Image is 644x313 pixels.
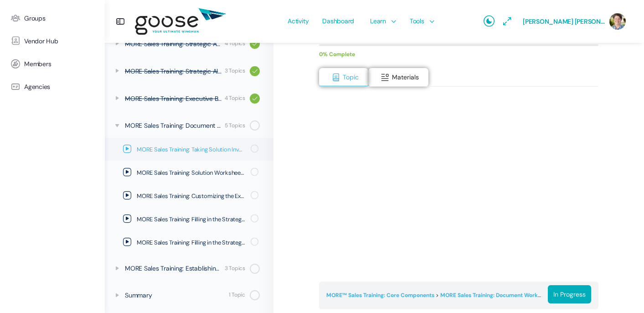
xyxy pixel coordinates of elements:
div: 3 Topics [225,67,245,75]
a: MORE Sales Training: Executive Briefing 4 Topics [105,86,273,111]
a: Agencies [5,75,100,98]
a: Vendor Hub [5,30,100,52]
iframe: Chat Widget [598,269,644,313]
a: MORE Sales Training: Strategic Alignment Plan 3 Topics [105,59,273,83]
a: MORE Sales Training: Filling in the Strategic Analysis Document [105,208,273,230]
span: Vendor Hub [24,37,58,45]
a: MORE Sales Training: Document Workshop / Putting It To Work For You 5 Topics [105,114,273,137]
span: Materials [392,73,419,81]
div: MORE Sales Training: Document Workshop / Putting It To Work For You [125,120,222,130]
a: MORE Sales Training: Filling in the Strategic Alignment Plan Document [105,231,273,254]
span: Agencies [24,83,50,91]
a: MORE Sales Training: Solution Worksheets [105,161,273,184]
div: 0% Complete [319,48,589,61]
a: MORE Sales Training: Document Workshop / Putting It To Work For You [440,292,623,299]
span: Groups [24,15,46,22]
div: MORE Sales Training: Executive Briefing [125,94,222,104]
a: MORE Sales Training: Strategic Analysis 4 Topics [105,31,273,56]
span: Topic [343,73,359,81]
span: MORE Sales Training: Filling in the Strategic Analysis Document [137,215,245,224]
div: 4 Topics [225,94,245,103]
div: In Progress [548,285,591,303]
div: 3 Topics [225,264,245,273]
div: MORE Sales Training: Strategic Alignment Plan [125,66,222,76]
span: MORE Sales Training: Taking Solution Inventory [137,145,245,154]
span: MORE Sales Training: Customizing the Executive Briefing Document [137,192,245,201]
span: MORE Sales Training: Solution Worksheets [137,168,245,177]
span: [PERSON_NAME] [PERSON_NAME] [523,17,605,26]
div: 1 Topic [229,291,245,299]
a: MORE Sales Training: Customizing the Executive Briefing Document [105,184,273,207]
div: 5 Topics [225,121,245,130]
a: Groups [5,7,100,30]
div: MORE Sales Training: Strategic Analysis [125,39,222,49]
span: Members [24,60,51,68]
a: MORE Sales Training: Taking Solution Inventory [105,138,273,161]
a: Members [5,52,100,75]
span: MORE Sales Training: Filling in the Strategic Alignment Plan Document [137,238,245,247]
div: Summary [125,290,226,300]
div: MORE Sales Training: Establishing Healthy Habits [125,263,222,273]
div: 4 Topics [225,39,245,48]
a: MORE Sales Training: Establishing Healthy Habits 3 Topics [105,256,273,280]
a: MORE™ Sales Training: Core Components [326,292,434,299]
a: Summary 1 Topic [105,283,273,307]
